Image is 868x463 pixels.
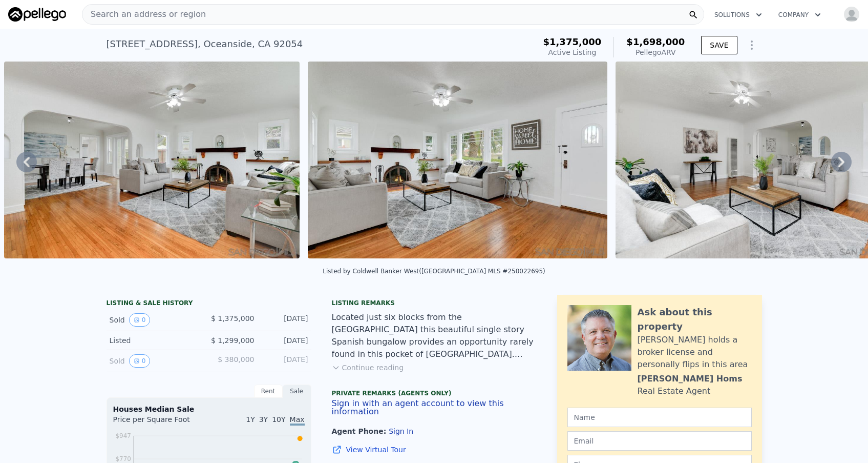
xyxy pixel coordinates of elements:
[129,313,151,327] button: View historical data
[246,415,255,424] span: 1Y
[211,314,255,323] span: $ 1,375,000
[548,48,596,56] span: Active Listing
[332,299,537,307] div: Listing remarks
[638,305,752,334] div: Ask about this property
[567,431,752,451] input: Email
[742,35,762,55] button: Show Options
[263,354,308,368] div: [DATE]
[263,313,308,327] div: [DATE]
[211,336,255,345] span: $ 1,299,000
[332,363,404,373] button: Continue reading
[638,334,752,371] div: [PERSON_NAME] holds a broker license and personally flips in this area
[259,415,268,424] span: 3Y
[113,404,305,414] div: Houses Median Sale
[701,36,737,54] button: SAVE
[254,385,283,398] div: Rent
[770,6,829,24] button: Company
[107,299,311,309] div: LISTING & SALE HISTORY
[4,62,300,258] img: Sale: 164872404 Parcel: 23836847
[110,313,201,327] div: Sold
[110,335,201,346] div: Listed
[332,427,389,435] span: Agent Phone:
[638,373,743,385] div: [PERSON_NAME] Homs
[113,414,209,431] div: Price per Square Foot
[263,335,308,346] div: [DATE]
[218,355,254,364] span: $ 380,000
[843,6,860,23] img: avatar
[290,415,305,426] span: Max
[323,268,545,275] div: Listed by Coldwell Banker West ([GEOGRAPHIC_DATA] MLS #250022695)
[543,36,601,47] span: $1,375,000
[626,47,685,57] div: Pellego ARV
[332,311,537,360] div: Located just six blocks from the [GEOGRAPHIC_DATA] this beautiful single story Spanish bungalow p...
[129,354,151,368] button: View historical data
[626,36,685,47] span: $1,698,000
[107,37,303,51] div: [STREET_ADDRESS] , Oceanside , CA 92054
[332,389,537,399] div: Private Remarks (Agents Only)
[638,385,711,397] div: Real Estate Agent
[8,7,66,22] img: Pellego
[272,415,285,424] span: 10Y
[389,427,413,435] button: Sign In
[110,354,201,368] div: Sold
[332,445,537,455] a: View Virtual Tour
[567,408,752,427] input: Name
[706,6,770,24] button: Solutions
[332,399,537,416] button: Sign in with an agent account to view this information
[283,385,311,398] div: Sale
[115,432,131,439] tspan: $947
[308,62,607,258] img: Sale: 164872404 Parcel: 23836847
[82,8,206,21] span: Search an address or region
[115,455,131,462] tspan: $770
